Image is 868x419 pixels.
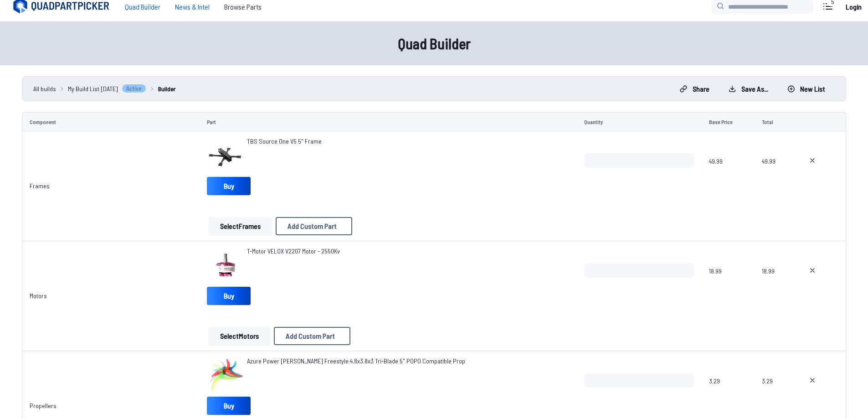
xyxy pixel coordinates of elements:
button: Add Custom Part [274,327,350,345]
a: TBS Source One V5 5" Frame [247,137,322,146]
a: Motors [30,292,47,300]
a: Azure Power [PERSON_NAME] Freestyle 4.8x3.8x3 Tri-Blade 5" POPO Compatible Prop [247,357,465,366]
span: 3.29 [709,373,747,417]
span: 49.99 [762,153,786,197]
span: Active [122,84,146,93]
span: My Build List [DATE] [68,84,118,93]
a: T-Motor VELOX V2207 Motor - 2550Kv [247,247,340,256]
td: Component [22,112,200,131]
td: Part [200,112,577,131]
td: Total [755,112,794,131]
span: 18.99 [762,263,786,307]
a: Buy [207,287,251,305]
span: 3.29 [762,373,786,417]
a: Buy [207,397,251,415]
img: image [207,247,243,283]
a: SelectFrames [207,217,274,235]
button: Share [672,82,717,96]
span: TBS Source One V5 5" Frame [247,137,322,145]
span: Azure Power [PERSON_NAME] Freestyle 4.8x3.8x3 Tri-Blade 5" POPO Compatible Prop [247,357,465,365]
button: Save as... [721,82,776,96]
button: SelectFrames [209,217,272,235]
button: New List [780,82,833,96]
a: My Build List [DATE]Active [68,84,146,93]
a: Builder [158,84,176,93]
span: 18.99 [709,263,747,307]
td: Base Price [702,112,755,131]
img: image [207,137,243,173]
a: Propellers [30,402,56,409]
img: image [207,357,243,393]
button: Add Custom Part [276,217,352,235]
span: Add Custom Part [286,332,335,340]
a: SelectMotors [207,327,272,345]
a: All builds [33,84,56,93]
h1: Quad Builder [143,32,726,54]
a: Buy [207,177,251,195]
a: Frames [30,182,50,190]
span: T-Motor VELOX V2207 Motor - 2550Kv [247,247,340,255]
span: Add Custom Part [288,222,337,230]
button: SelectMotors [209,327,270,345]
td: Quantity [577,112,702,131]
span: 49.99 [709,153,747,197]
